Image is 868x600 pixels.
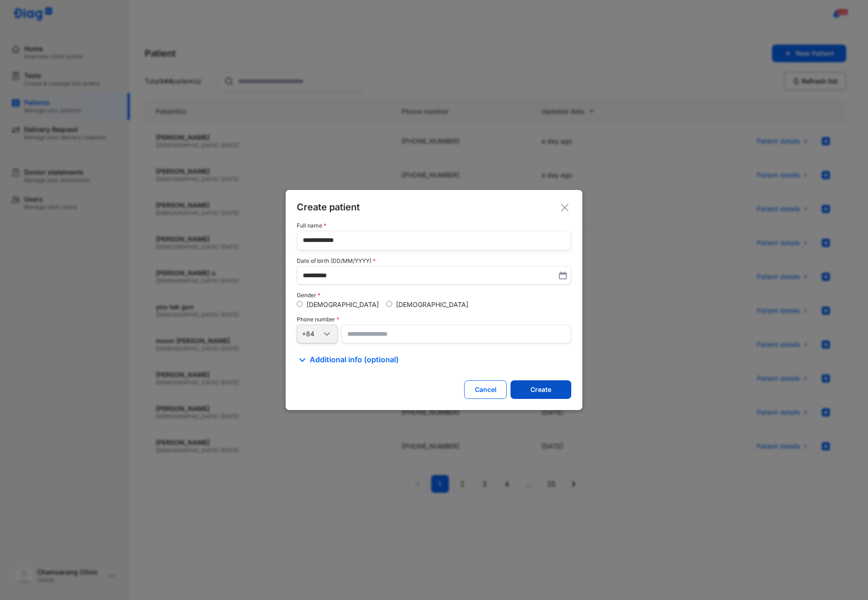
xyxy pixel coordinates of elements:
button: Cancel [464,380,507,399]
div: Create [530,385,551,394]
div: Gender [297,292,571,299]
button: Create [511,380,571,399]
label: [DEMOGRAPHIC_DATA] [306,300,379,308]
div: Date of birth (DD/MM/YYYY) [297,258,571,264]
span: Additional info (optional) [310,354,399,365]
div: Create patient [297,201,571,213]
label: [DEMOGRAPHIC_DATA] [396,300,468,308]
div: Full name [297,222,571,229]
div: Phone number [297,316,571,323]
div: +84 [302,330,321,338]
